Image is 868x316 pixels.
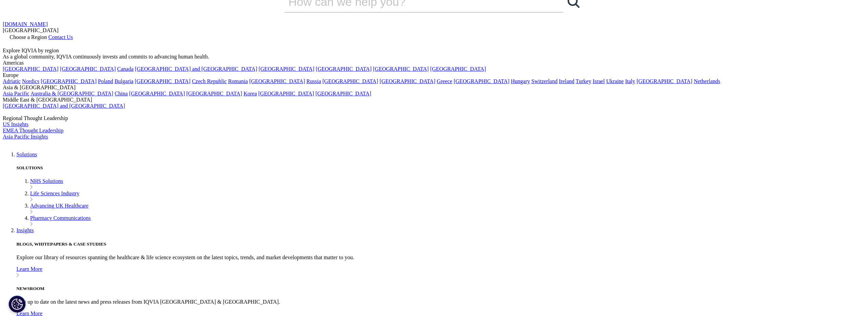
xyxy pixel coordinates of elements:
[30,215,91,221] a: Pharmacy Communications
[16,254,865,261] p: Explore our library of resources spanning the healthcare & life science ecosystem on the latest t...
[3,21,48,27] a: [DOMAIN_NAME]
[606,78,624,84] a: Ukraine
[115,91,128,96] a: China
[3,128,63,133] a: EMEA Thought Leadership
[3,27,865,34] div: [GEOGRAPHIC_DATA]
[16,241,865,247] h5: BLOGS, WHITEPAPERS & CASE STUDIES
[16,165,865,171] h5: SOLUTIONS
[244,91,257,96] a: Korea
[48,34,73,40] a: Contact Us
[16,152,37,157] a: Solutions
[259,66,314,72] a: [GEOGRAPHIC_DATA]
[430,66,486,72] a: [GEOGRAPHIC_DATA]
[3,78,21,84] a: Adriatic
[3,91,29,96] a: Asia Pacific
[9,295,26,313] button: Cookies Settings
[186,91,242,96] a: [GEOGRAPHIC_DATA]
[307,78,321,84] a: Russia
[192,78,227,84] a: Czech Republic
[316,66,372,72] a: [GEOGRAPHIC_DATA]
[22,78,39,84] a: Nordics
[3,103,125,109] a: [GEOGRAPHIC_DATA] and [GEOGRAPHIC_DATA]
[575,78,591,84] a: Turkey
[115,78,133,84] a: Bulgaria
[135,78,191,84] a: [GEOGRAPHIC_DATA]
[10,34,47,40] span: Choose a Region
[30,91,113,96] a: Australia & [GEOGRAPHIC_DATA]
[625,78,635,84] a: Italy
[373,66,429,72] a: [GEOGRAPHIC_DATA]
[593,78,605,84] a: Israel
[3,84,865,91] div: Asia & [GEOGRAPHIC_DATA]
[315,91,371,96] a: [GEOGRAPHIC_DATA]
[3,48,865,54] div: Explore IQVIA by region
[3,60,865,66] div: Americas
[637,78,692,84] a: [GEOGRAPHIC_DATA]
[511,78,530,84] a: Hungary
[135,66,257,72] a: [GEOGRAPHIC_DATA] and [GEOGRAPHIC_DATA]
[30,178,63,184] a: NHS Solutions
[16,227,34,233] a: Insights
[3,97,865,103] div: Middle East & [GEOGRAPHIC_DATA]
[322,78,378,84] a: [GEOGRAPHIC_DATA]
[16,299,865,305] p: Stay up to date on the latest news and press releases from IQVIA [GEOGRAPHIC_DATA] & [GEOGRAPHIC_...
[559,78,574,84] a: Ireland
[249,78,305,84] a: [GEOGRAPHIC_DATA]
[3,54,865,60] div: As a global community, IQVIA continuously invests and commits to advancing human health.
[98,78,113,84] a: Poland
[41,78,96,84] a: [GEOGRAPHIC_DATA]
[16,286,865,291] h5: NEWSROOM
[129,91,185,96] a: [GEOGRAPHIC_DATA]
[694,78,720,84] a: Netherlands
[258,91,314,96] a: [GEOGRAPHIC_DATA]
[531,78,557,84] a: Switzerland
[3,134,48,140] a: Asia Pacific Insights
[16,266,865,278] a: Learn More
[30,190,79,196] a: Life Sciences Industry
[3,121,28,127] a: US Insights
[3,72,865,78] div: Europe
[60,66,116,72] a: [GEOGRAPHIC_DATA]
[454,78,509,84] a: [GEOGRAPHIC_DATA]
[117,66,133,72] a: Canada
[228,78,248,84] a: Romania
[3,115,865,121] div: Regional Thought Leadership
[379,78,435,84] a: [GEOGRAPHIC_DATA]
[3,66,59,72] a: [GEOGRAPHIC_DATA]
[437,78,452,84] a: Greece
[30,203,89,209] a: Advancing UK Healthcare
